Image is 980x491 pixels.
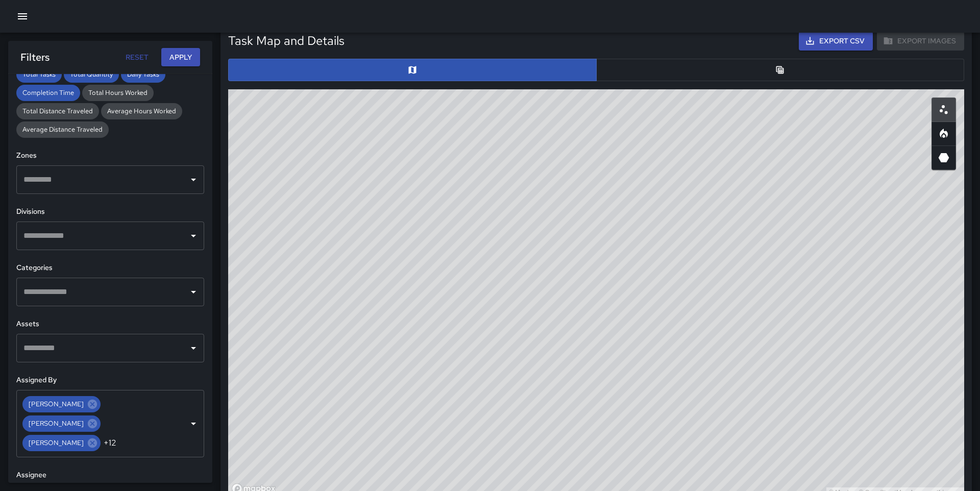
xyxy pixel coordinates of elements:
[186,229,201,243] button: Open
[16,106,99,116] span: Total Distance Traveled
[932,145,956,170] button: 3D Heatmap
[799,32,873,51] button: Export CSV
[22,396,101,412] div: [PERSON_NAME]
[16,206,204,217] h6: Divisions
[228,59,597,81] button: Map
[186,416,201,431] button: Open
[104,437,116,449] span: +12
[161,48,200,67] button: Apply
[186,173,201,187] button: Open
[16,318,204,330] h6: Assets
[22,415,101,432] div: [PERSON_NAME]
[22,419,90,429] span: [PERSON_NAME]
[16,125,109,135] span: Average Distance Traveled
[121,66,165,83] div: Daily Tasks
[932,121,956,146] button: Heatmap
[228,33,345,49] h5: Task Map and Details
[64,69,119,80] span: Total Quantity
[101,106,182,116] span: Average Hours Worked
[20,49,50,65] h6: Filters
[16,375,204,386] h6: Assigned By
[938,152,950,164] svg: 3D Heatmap
[22,435,101,451] div: [PERSON_NAME]
[16,85,80,101] div: Completion Time
[16,88,80,98] span: Completion Time
[16,121,109,138] div: Average Distance Traveled
[120,48,153,67] button: Reset
[16,150,204,161] h6: Zones
[16,66,62,83] div: Total Tasks
[932,97,956,122] button: Scatterplot
[64,66,119,83] div: Total Quantity
[775,65,785,75] svg: Table
[938,128,950,140] svg: Heatmap
[22,399,90,409] span: [PERSON_NAME]
[596,59,965,81] button: Table
[16,262,204,274] h6: Categories
[186,341,201,355] button: Open
[16,470,204,481] h6: Assignee
[121,69,165,80] span: Daily Tasks
[22,438,90,448] span: [PERSON_NAME]
[186,285,201,299] button: Open
[407,65,418,75] svg: Map
[82,88,154,98] span: Total Hours Worked
[82,85,154,101] div: Total Hours Worked
[16,103,99,119] div: Total Distance Traveled
[101,103,182,119] div: Average Hours Worked
[938,104,950,116] svg: Scatterplot
[16,69,62,80] span: Total Tasks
